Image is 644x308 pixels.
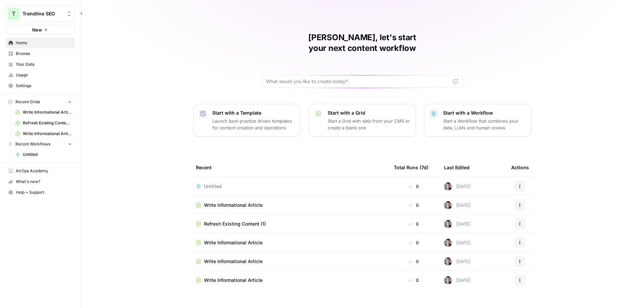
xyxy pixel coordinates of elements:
span: Write Informational Article [204,239,263,246]
button: New [5,25,75,35]
div: 0 [394,202,433,208]
img: j6veg0ght3fwytrzxhgxxjn506l9 [444,276,452,284]
p: Start with a Workflow [443,110,526,116]
span: Refresh Existing Content (1) [23,120,72,126]
img: j6veg0ght3fwytrzxhgxxjn506l9 [444,201,452,209]
span: Refresh Existing Content (1) [204,221,266,227]
span: Untitled [204,183,222,190]
button: Start with a WorkflowStart a Workflow that combines your data, LLMs and human review [424,104,531,137]
a: Refresh Existing Content (1) [12,118,75,128]
div: Recent [196,158,383,177]
p: Start a Workflow that combines your data, LLMs and human review [443,118,526,131]
a: Browse [5,48,75,59]
button: Recent Workflows [5,139,75,149]
span: T [12,10,15,18]
span: Untitled [23,151,72,158]
span: Write Informational Article [204,258,263,265]
div: 0 [394,277,433,284]
a: Write Informational Article [196,277,383,284]
span: Browse [16,51,72,57]
a: Untitled [196,183,383,190]
p: Start a Grid with data from your CMS or create a blank one [328,118,410,131]
span: New [32,26,42,33]
div: [DATE] [444,257,471,265]
input: What would you like to create today? [266,78,450,85]
div: Last Edited [444,158,470,177]
p: Start with a Grid [328,110,410,116]
span: Your Data [16,61,72,67]
a: Refresh Existing Content (1) [196,221,383,227]
span: Write Informational Article [23,131,72,137]
span: Trendline SEO [22,10,63,17]
div: 0 [394,258,433,265]
span: Recent Workflows [15,141,50,147]
a: Home [5,38,75,48]
button: Start with a TemplateLaunch best-practice driven templates for content creation and operations [193,104,301,137]
img: j6veg0ght3fwytrzxhgxxjn506l9 [444,182,452,190]
button: Workspace: Trendline SEO [5,5,75,22]
div: What's new? [6,177,74,187]
a: Write Informational Article [12,128,75,139]
a: Write Informational Article [196,202,383,208]
div: [DATE] [444,182,471,190]
span: Help + Support [16,189,72,195]
span: Home [16,40,72,46]
div: [DATE] [444,220,471,228]
button: Recent Grids [5,97,75,107]
div: 0 [394,183,433,190]
a: Write Informational Article [12,107,75,118]
span: AirOps Academy [16,168,72,174]
img: j6veg0ght3fwytrzxhgxxjn506l9 [444,257,452,265]
div: 0 [394,221,433,227]
img: j6veg0ght3fwytrzxhgxxjn506l9 [444,239,452,247]
button: Help + Support [5,187,75,198]
a: Your Data [5,59,75,70]
div: Total Runs (7d) [394,158,428,177]
button: Start with a GridStart a Grid with data from your CMS or create a blank one [309,104,416,137]
div: [DATE] [444,239,471,247]
p: Launch best-practice driven templates for content creation and operations [212,118,295,131]
span: Recent Grids [15,99,40,105]
div: 0 [394,239,433,246]
div: Actions [511,158,529,177]
a: Usage [5,70,75,80]
a: AirOps Academy [5,166,75,176]
button: What's new? [5,176,75,187]
h1: [PERSON_NAME], let's start your next content workflow [262,32,463,54]
a: Untitled [12,149,75,160]
span: Usage [16,72,72,78]
div: [DATE] [444,201,471,209]
a: Write Informational Article [196,239,383,246]
img: j6veg0ght3fwytrzxhgxxjn506l9 [444,220,452,228]
span: Settings [16,83,72,89]
a: Write Informational Article [196,258,383,265]
span: Write Informational Article [204,202,263,208]
span: Write Informational Article [204,277,263,284]
p: Start with a Template [212,110,295,116]
div: [DATE] [444,276,471,284]
span: Write Informational Article [23,109,72,115]
a: Settings [5,80,75,91]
